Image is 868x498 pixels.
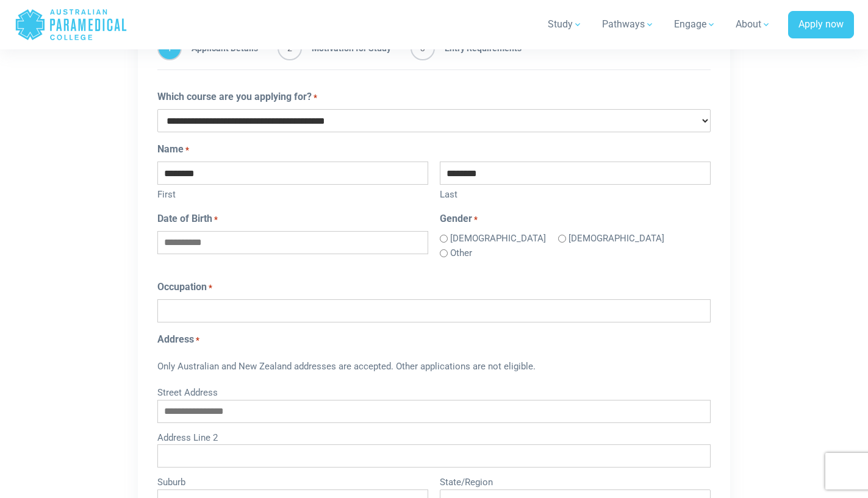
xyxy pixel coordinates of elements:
[440,212,711,226] legend: Gender
[728,7,778,41] a: About
[450,246,472,260] label: Other
[157,185,428,202] label: First
[440,472,711,489] label: State/Region
[157,352,711,383] div: Only Australian and New Zealand addresses are accepted. Other applications are not eligible.
[15,5,127,44] a: Australian Paramedical College
[595,7,662,41] a: Pathways
[157,280,212,294] label: Occupation
[540,7,590,41] a: Study
[667,7,723,41] a: Engage
[569,232,664,246] label: [DEMOGRAPHIC_DATA]
[157,212,218,226] label: Date of Birth
[157,332,711,347] legend: Address
[450,232,546,246] label: [DEMOGRAPHIC_DATA]
[440,185,711,202] label: Last
[157,472,428,489] label: Suburb
[788,11,854,39] a: Apply now
[157,142,711,157] legend: Name
[157,428,711,445] label: Address Line 2
[157,90,317,104] label: Which course are you applying for?
[157,383,711,400] label: Street Address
